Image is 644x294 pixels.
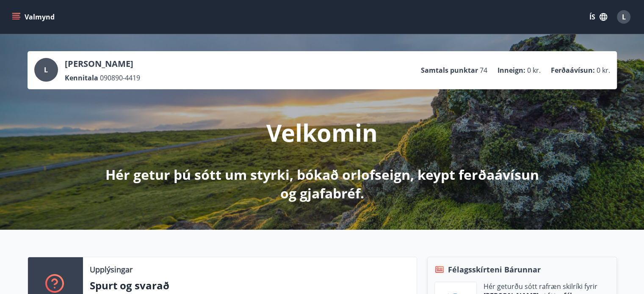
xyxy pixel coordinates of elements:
[480,66,487,75] span: 74
[597,66,610,75] span: 0 kr.
[622,12,626,22] span: L
[65,73,98,82] p: Kennitala
[44,65,48,74] span: L
[551,66,595,75] p: Ferðaávísun :
[421,66,478,75] p: Samtals punktar
[65,58,140,70] p: [PERSON_NAME]
[90,278,410,293] p: Spurt og svarað
[99,165,546,203] p: Hér getur þú sótt um styrki, bókað orlofseign, keypt ferðaávísun og gjafabréf.
[585,9,612,25] button: ÍS
[484,282,597,291] p: Hér geturðu sótt rafræn skilríki fyrir
[10,9,58,25] button: menu
[498,66,525,75] p: Inneign :
[266,116,378,148] p: Velkomin
[100,73,140,82] span: 090890-4419
[527,66,541,75] span: 0 kr.
[90,264,133,275] p: Upplýsingar
[614,7,634,27] button: L
[448,264,541,275] span: Félagsskírteni Bárunnar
